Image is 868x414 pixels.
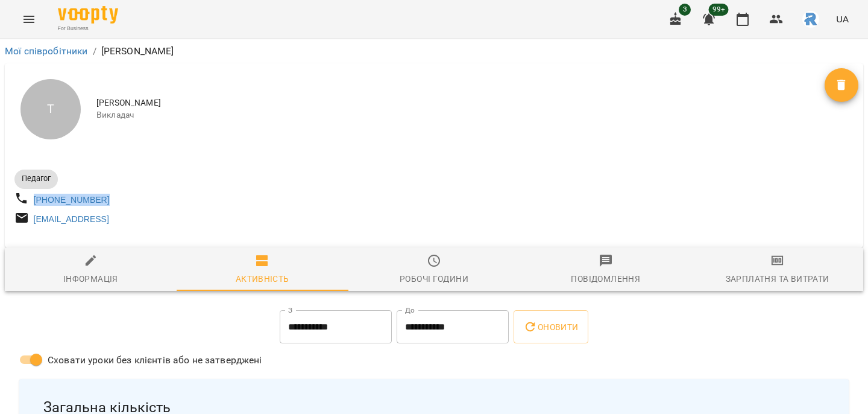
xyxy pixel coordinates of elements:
div: Повідомлення [571,272,640,286]
span: Педагог [14,173,58,184]
button: Видалити [825,68,858,102]
a: [PHONE_NUMBER] [34,195,110,205]
span: 99+ [709,4,729,16]
span: [PERSON_NAME] [96,97,825,109]
button: UA [831,8,854,30]
div: Інформація [63,272,118,286]
p: [PERSON_NAME] [101,44,174,59]
img: Voopty Logo [58,6,118,24]
div: Робочі години [400,272,468,286]
div: Т [20,79,81,139]
div: Зарплатня та Витрати [726,272,829,286]
a: Мої співробітники [5,45,88,57]
button: Menu [14,5,43,34]
button: Оновити [514,310,588,344]
span: For Business [58,25,118,33]
span: Викладач [96,109,825,121]
span: 3 [679,4,691,16]
span: UA [836,13,849,25]
span: Оновити [523,320,578,334]
nav: breadcrumb [5,44,863,59]
a: [EMAIL_ADDRESS] [34,214,109,224]
div: Активність [236,272,289,286]
img: 4d5b4add5c842939a2da6fce33177f00.jpeg [802,11,819,28]
span: Сховати уроки без клієнтів або не затверджені [48,353,262,368]
li: / [93,44,96,59]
